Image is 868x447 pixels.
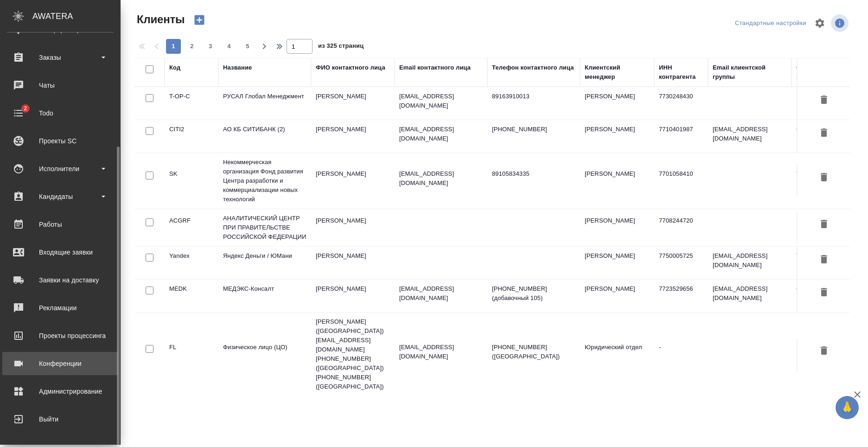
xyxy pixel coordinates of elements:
[7,384,114,398] div: Администрирование
[816,125,832,142] button: Удалить
[316,63,385,72] div: ФИО контактного лица
[311,313,395,396] td: [PERSON_NAME] ([GEOGRAPHIC_DATA]) [EMAIL_ADDRESS][DOMAIN_NAME] [PHONE_NUMBER] ([GEOGRAPHIC_DATA])...
[492,343,575,361] p: [PHONE_NUMBER] ([GEOGRAPHIC_DATA])
[580,211,654,244] td: [PERSON_NAME]
[311,120,395,153] td: [PERSON_NAME]
[203,42,218,51] span: 3
[580,338,654,370] td: Юридический отдел
[2,380,118,403] a: Администрирование
[659,63,703,82] div: ИНН контрагента
[399,169,483,188] p: [EMAIL_ADDRESS][DOMAIN_NAME]
[399,284,483,303] p: [EMAIL_ADDRESS][DOMAIN_NAME]
[7,51,114,64] div: Заказы
[185,39,199,54] button: 2
[7,106,114,120] div: Todo
[399,63,471,72] div: Email контактного лица
[165,87,218,120] td: T-OP-C
[654,165,708,197] td: 7701058410
[203,39,218,54] button: 3
[585,63,650,82] div: Клиентский менеджер
[185,42,199,51] span: 2
[580,120,654,153] td: [PERSON_NAME]
[311,211,395,244] td: [PERSON_NAME]
[188,12,211,28] button: Создать
[311,87,395,120] td: [PERSON_NAME]
[240,42,255,51] span: 5
[218,120,311,153] td: АО КБ СИТИБАНК (2)
[169,63,180,72] div: Код
[791,247,866,279] td: Таганка
[7,245,114,259] div: Входящие заявки
[492,125,575,134] p: [PHONE_NUMBER]
[2,268,118,292] a: Заявки на доставку
[318,40,364,54] span: из 325 страниц
[2,213,118,236] a: Работы
[222,42,236,51] span: 4
[240,39,255,54] button: 5
[791,120,866,153] td: Сити
[399,92,483,110] p: [EMAIL_ADDRESS][DOMAIN_NAME]
[654,338,708,370] td: -
[816,251,832,268] button: Удалить
[733,16,809,31] div: split button
[492,92,575,101] p: 89163910013
[311,280,395,312] td: [PERSON_NAME]
[654,87,708,120] td: 7730248430
[223,63,252,72] div: Название
[399,343,483,361] p: [EMAIL_ADDRESS][DOMAIN_NAME]
[2,324,118,347] a: Проекты процессинга
[7,134,114,148] div: Проекты SC
[218,280,311,312] td: МЕДЭКС-Консалт
[831,14,850,32] span: Посмотреть информацию
[18,104,32,113] span: 2
[492,63,574,72] div: Телефон контактного лица
[165,280,218,312] td: MEDK
[218,153,311,209] td: Некоммерческая организация Фонд развития Центра разработки и коммерциализации новых технологий
[816,343,832,360] button: Удалить
[7,412,114,426] div: Выйти
[580,247,654,279] td: [PERSON_NAME]
[218,247,311,279] td: Яндекс Деньги / ЮМани
[2,408,118,431] a: Выйти
[2,352,118,375] a: Конференции
[7,217,114,231] div: Работы
[32,7,121,26] div: AWATERA
[791,87,866,120] td: Русал
[7,162,114,176] div: Исполнители
[492,284,575,303] p: [PHONE_NUMBER] (добавочный 105)
[7,301,114,315] div: Рекламации
[580,280,654,312] td: [PERSON_NAME]
[165,247,218,279] td: Yandex
[7,273,114,287] div: Заявки на доставку
[708,120,791,153] td: [EMAIL_ADDRESS][DOMAIN_NAME]
[2,74,118,97] a: Чаты
[580,165,654,197] td: [PERSON_NAME]
[708,247,791,279] td: [EMAIL_ADDRESS][DOMAIN_NAME]
[165,120,218,153] td: CITI2
[311,247,395,279] td: [PERSON_NAME]
[796,63,861,82] div: Ответственная команда
[165,338,218,370] td: FL
[7,329,114,343] div: Проекты процессинга
[839,398,855,417] span: 🙏
[816,169,832,186] button: Удалить
[654,280,708,312] td: 7723529656
[2,296,118,319] a: Рекламации
[218,87,311,120] td: РУСАЛ Глобал Менеджмент
[816,92,832,109] button: Удалить
[492,169,575,179] p: 89105834335
[580,87,654,120] td: [PERSON_NAME]
[791,338,866,370] td: ЦО
[165,211,218,244] td: ACGRF
[816,216,832,233] button: Удалить
[7,190,114,204] div: Кандидаты
[654,120,708,153] td: 7710401987
[791,280,866,312] td: Сити3
[809,12,831,34] span: Настроить таблицу
[222,39,236,54] button: 4
[791,165,866,197] td: Технический
[218,209,311,246] td: АНАЛИТИЧЕСКИЙ ЦЕНТР ПРИ ПРАВИТЕЛЬСТВЕ РОССИЙСКОЙ ФЕДЕРАЦИИ
[134,12,185,27] span: Клиенты
[654,211,708,244] td: 7708244720
[311,165,395,197] td: [PERSON_NAME]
